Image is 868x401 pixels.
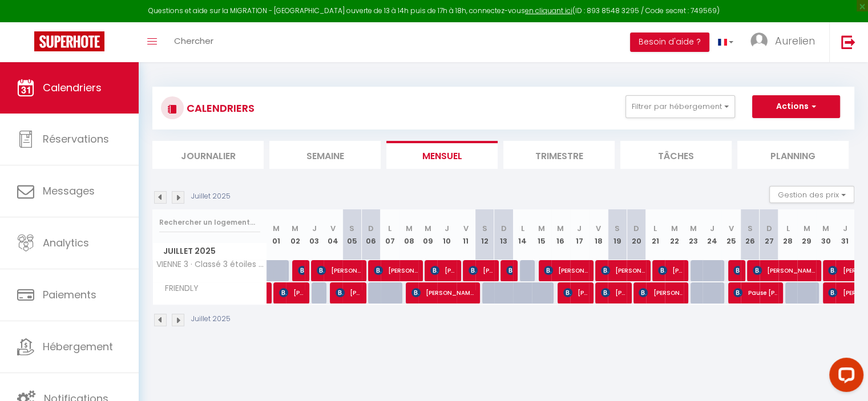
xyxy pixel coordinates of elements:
th: 08 [399,209,418,260]
li: Mensuel [386,141,498,169]
th: 25 [721,209,740,260]
abbr: M [292,223,298,234]
th: 31 [835,209,854,260]
abbr: L [388,223,391,234]
th: 14 [513,209,532,260]
th: 04 [324,209,342,260]
th: 28 [778,209,797,260]
th: 07 [381,209,399,260]
th: 29 [797,209,816,260]
abbr: V [596,223,601,234]
th: 02 [286,209,305,260]
th: 24 [703,209,721,260]
abbr: M [425,223,431,234]
p: Juillet 2025 [191,191,231,202]
button: Filtrer par hébergement [625,95,735,118]
img: logout [841,35,855,49]
a: en cliquant ici [525,6,572,15]
abbr: L [653,223,657,234]
abbr: M [557,223,564,234]
a: ... Aurelien [742,22,829,62]
a: [PERSON_NAME] [267,282,273,304]
th: 01 [267,209,286,260]
iframe: LiveChat chat widget [820,353,868,401]
th: 23 [684,209,703,260]
th: 27 [760,209,778,260]
span: Pause [PERSON_NAME] [733,282,777,303]
abbr: J [577,223,582,234]
th: 19 [608,209,627,260]
abbr: J [445,223,449,234]
button: Besoin d'aide ? [630,33,709,52]
th: 12 [475,209,494,260]
abbr: V [728,223,733,234]
abbr: M [671,223,677,234]
abbr: M [406,223,413,234]
li: Journalier [152,141,264,169]
abbr: L [786,223,790,234]
abbr: J [312,223,317,234]
abbr: D [501,223,507,234]
abbr: M [804,223,810,234]
span: [PERSON_NAME] [374,260,418,281]
abbr: V [330,223,336,234]
abbr: S [349,223,354,234]
span: [PERSON_NAME] [430,260,455,281]
span: Analytics [43,236,89,250]
abbr: M [822,223,829,234]
span: Paiements [43,287,96,302]
img: Super Booking [34,31,104,51]
span: [PERSON_NAME] [753,260,815,281]
span: Hébergement [43,339,113,354]
span: [PERSON_NAME] [639,282,683,303]
input: Rechercher un logement... [159,212,260,233]
span: [PERSON_NAME] [563,282,588,303]
th: 30 [816,209,835,260]
li: Trimestre [503,141,615,169]
span: [PERSON_NAME] [317,260,361,281]
th: 22 [665,209,684,260]
li: Semaine [269,141,381,169]
h3: CALENDRIERS [184,95,255,121]
th: 17 [570,209,589,260]
abbr: J [710,223,714,234]
abbr: M [538,223,545,234]
span: Chercher [174,35,213,47]
span: [PERSON_NAME] [469,260,494,281]
th: 16 [551,209,570,260]
abbr: S [482,223,487,234]
li: Planning [737,141,849,169]
th: 03 [305,209,324,260]
span: [PERSON_NAME] [298,260,304,281]
p: Juillet 2025 [191,314,231,325]
th: 18 [589,209,608,260]
button: Gestion des prix [769,186,854,203]
th: 26 [741,209,760,260]
span: Calendriers [43,80,102,95]
th: 06 [362,209,381,260]
abbr: L [521,223,524,234]
span: VIENNE 3 · Classé 3 étoiles Centre ville proche de [GEOGRAPHIC_DATA] [155,260,269,269]
a: Chercher [165,22,222,62]
abbr: D [368,223,374,234]
th: 13 [494,209,513,260]
li: Tâches [620,141,732,169]
span: [PERSON_NAME] [279,282,304,303]
span: [PERSON_NAME] [544,260,588,281]
abbr: S [748,223,753,234]
abbr: J [843,223,847,234]
span: [PERSON_NAME] [336,282,361,303]
img: ... [750,33,768,50]
th: 20 [627,209,645,260]
th: 05 [342,209,361,260]
span: [PERSON_NAME] [601,260,645,281]
span: Réservations [43,132,109,146]
abbr: M [690,223,697,234]
th: 21 [646,209,665,260]
span: FRIENDLY [155,282,201,295]
abbr: D [633,223,639,234]
span: Juillet 2025 [153,243,267,260]
span: [PERSON_NAME] [506,260,512,281]
span: Aurelien [775,34,815,48]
